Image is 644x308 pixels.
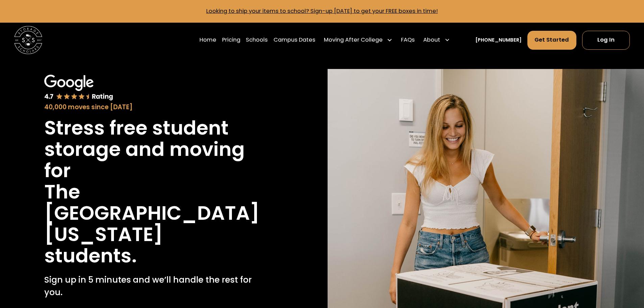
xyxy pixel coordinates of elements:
[324,36,383,44] div: Moving After College
[321,30,396,50] div: Moving After College
[475,37,522,44] a: [PHONE_NUMBER]
[222,30,240,50] a: Pricing
[14,26,42,54] a: home
[44,245,137,266] h1: students.
[401,30,415,50] a: FAQs
[14,26,42,54] img: Storage Scholars main logo
[206,7,438,15] a: Looking to ship your items to school? Sign-up [DATE] to get your FREE boxes in time!
[44,75,113,101] img: Google 4.7 star rating
[423,36,440,44] div: About
[44,117,272,181] h1: Stress free student storage and moving for
[44,181,272,245] h1: The [GEOGRAPHIC_DATA][US_STATE]
[421,30,453,50] div: About
[273,30,315,50] a: Campus Dates
[582,31,630,50] a: Log In
[44,274,272,299] p: Sign up in 5 minutes and we’ll handle the rest for you.
[44,102,272,112] div: 40,000 moves since [DATE]
[527,31,577,50] a: Get Started
[199,30,216,50] a: Home
[246,30,268,50] a: Schools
